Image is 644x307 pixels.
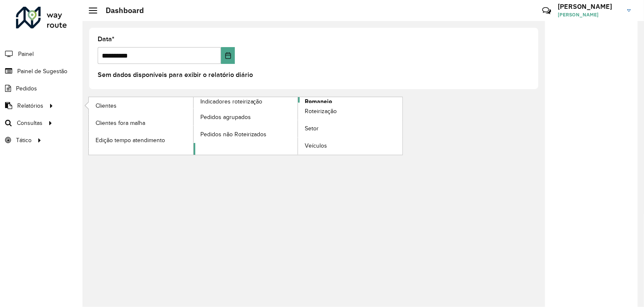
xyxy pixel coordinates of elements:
h3: [PERSON_NAME] [558,3,621,11]
span: Romaneio [305,97,332,106]
a: Edição tempo atendimento [89,132,193,148]
span: Painel de Sugestão [17,67,67,76]
h2: Dashboard [97,6,144,15]
span: Painel [18,50,34,58]
a: Clientes [89,97,193,114]
span: Pedidos [16,84,37,93]
span: Relatórios [17,101,43,110]
button: Choose Date [221,47,235,64]
span: Indicadores roteirização [200,97,263,106]
label: Data [98,34,114,44]
span: Clientes [96,101,117,110]
span: Pedidos agrupados [200,113,251,122]
span: Pedidos não Roteirizados [200,130,267,139]
span: Setor [305,124,319,133]
span: Veículos [305,141,327,150]
a: Pedidos não Roteirizados [194,126,298,143]
span: Tático [16,136,32,145]
a: Veículos [298,138,402,154]
a: Clientes fora malha [89,114,193,131]
a: Indicadores roteirização [89,97,298,155]
a: Pedidos agrupados [194,109,298,125]
a: Roteirização [298,103,402,120]
span: Clientes fora malha [96,119,145,127]
span: Roteirização [305,107,337,116]
span: Consultas [17,119,43,127]
a: Setor [298,120,402,137]
span: Edição tempo atendimento [96,136,165,145]
label: Sem dados disponíveis para exibir o relatório diário [98,70,253,80]
a: Romaneio [194,97,403,155]
a: Contato Rápido [538,2,556,20]
span: [PERSON_NAME] [558,11,621,19]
